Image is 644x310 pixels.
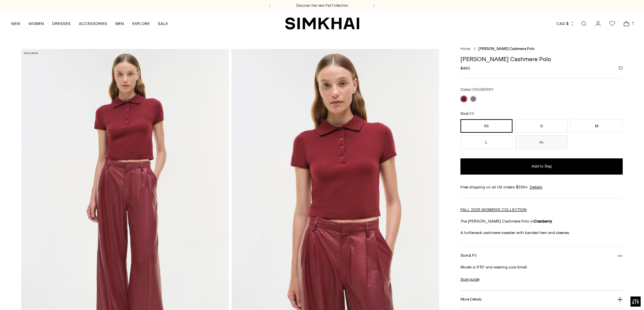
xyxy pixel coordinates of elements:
a: FALL 2025 WOMEN'S COLLECTION [460,207,527,212]
button: Add to Bag [460,158,623,175]
h1: [PERSON_NAME] Cashmere Polo [460,56,623,62]
a: SALE [158,16,168,31]
span: [PERSON_NAME] Cashmere Polo [478,47,534,51]
span: XS [469,111,474,116]
a: DRESSES [52,16,71,31]
a: EXPLORE [132,16,150,31]
a: Open cart modal [620,17,633,30]
button: Add to Wishlist [619,66,623,70]
p: Model is 5'10" and wearing size Small [460,264,623,270]
h3: More Details [460,297,482,302]
button: S [515,119,568,133]
span: 1 [630,20,636,26]
div: / [474,46,476,52]
a: Size guide [460,276,479,282]
a: Home [460,47,470,51]
div: Free shipping on all US orders $200+ [460,184,623,190]
button: Size & Fit [460,247,623,264]
label: Color: [460,86,494,93]
h3: Size & Fit [460,253,477,258]
span: Add to Bag [531,163,552,169]
a: Details [530,184,542,190]
button: CAD $ [556,16,575,31]
a: MEN [115,16,124,31]
a: Discover the new Fall Collection [296,3,348,8]
a: WOMEN [28,16,44,31]
button: More Details [460,291,623,308]
p: The [PERSON_NAME] Cashmere Polo in [460,218,623,224]
a: Wishlist [605,17,619,30]
a: Go to the account page [591,17,605,30]
strong: Cranberry [534,219,552,224]
span: CRANBERRY [472,87,494,92]
span: $460 [460,65,470,71]
label: Size: [460,110,474,117]
a: Open search modal [577,17,591,30]
button: XS [460,119,513,133]
button: M [570,119,623,133]
a: SIMKHAI [285,17,359,30]
a: ACCESSORIES [79,16,107,31]
p: A turtleneck cashmere sweater with banded hem and sleeves. [460,230,623,236]
nav: breadcrumbs [460,46,623,52]
button: L [460,135,513,149]
a: NEW [11,16,20,31]
button: XL [515,135,568,149]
